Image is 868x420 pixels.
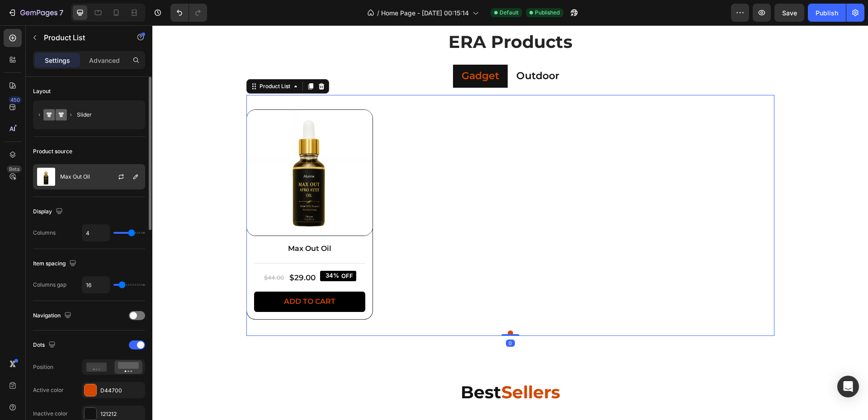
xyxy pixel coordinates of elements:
[500,9,519,17] span: Default
[100,410,143,418] div: 121212
[33,339,57,351] div: Dots
[309,44,347,57] p: Gadget
[82,225,109,241] input: Auto
[4,4,67,22] button: 7
[94,85,220,210] a: Max Out Oil
[7,165,22,173] div: Beta
[60,174,90,180] p: Max Out Oil
[82,277,109,293] input: Auto
[132,272,183,281] div: Add to cart
[33,87,51,95] div: Layout
[354,314,363,321] div: 0
[102,266,213,287] button: Add to cart
[111,248,132,257] div: $44.00
[172,245,188,255] div: 34%
[33,147,72,156] div: Product source
[44,32,121,43] p: Product List
[33,258,78,270] div: Item spacing
[9,96,22,104] div: 450
[170,4,207,22] div: Undo/Redo
[33,206,65,218] div: Display
[381,8,469,18] span: Home Page - [DATE] 00:15:14
[837,376,859,397] div: Open Intercom Messenger
[136,246,164,258] div: $29.00
[59,7,63,18] p: 7
[45,56,70,65] p: Settings
[33,363,53,371] div: Position
[89,56,120,65] p: Advanced
[152,25,868,420] iframe: Design area
[377,8,379,18] span: /
[355,305,361,311] button: Dot
[816,8,838,18] div: Publish
[102,218,213,229] h1: Max Out Oil
[808,4,846,22] button: Publish
[77,104,132,125] div: Slider
[188,245,202,256] div: OFF
[33,310,73,322] div: Navigation
[349,356,408,378] span: Sellers
[774,4,804,22] button: Save
[364,44,407,57] p: Outdoor
[101,356,615,396] h2: Best
[33,229,56,237] div: Columns
[782,9,797,17] span: Save
[33,386,64,394] div: Active color
[100,387,143,395] div: D44700
[535,9,560,17] span: Published
[33,410,68,418] div: Inactive color
[33,281,66,289] div: Columns gap
[105,57,140,65] div: Product List
[37,168,55,186] img: product feature img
